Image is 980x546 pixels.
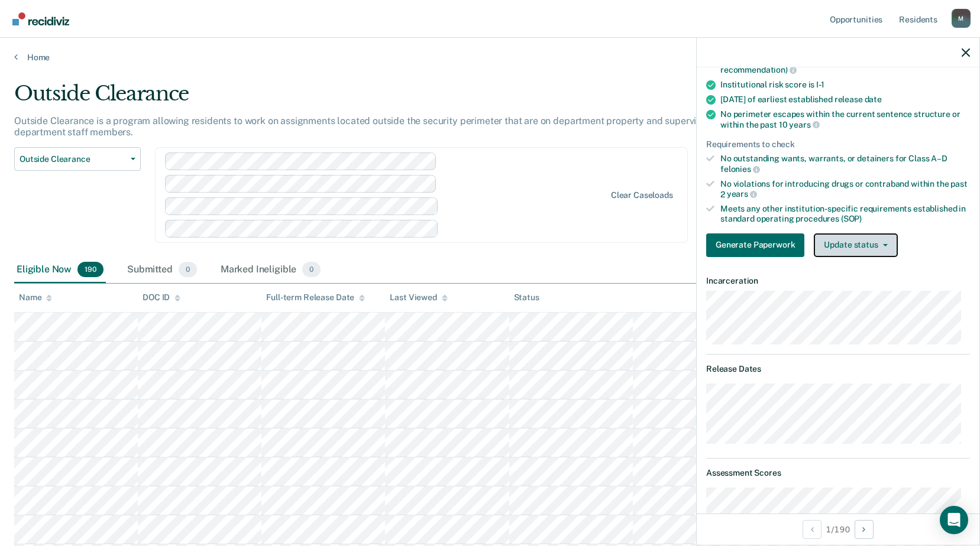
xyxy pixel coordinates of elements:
[77,262,104,277] span: 190
[706,364,970,374] dt: Release Dates
[720,154,970,174] div: No outstanding wants, warrants, or detainers for Class A–D
[720,65,797,74] span: recommendation)
[14,115,725,138] p: Outside Clearance is a program allowing residents to work on assignments located outside the secu...
[814,233,897,257] button: Update status
[706,468,970,478] dt: Assessment Scores
[19,292,52,303] div: Name
[803,520,821,539] button: Previous Opportunity
[266,292,365,303] div: Full-term Release Date
[14,257,106,283] div: Eligible Now
[789,120,819,129] span: years
[302,262,321,277] span: 0
[727,189,757,199] span: years
[390,292,447,303] div: Last Viewed
[514,292,539,303] div: Status
[12,12,69,25] img: Recidiviz
[125,257,199,283] div: Submitted
[952,9,971,28] div: M
[720,109,970,129] div: No perimeter escapes within the current sentence structure or within the past 10
[14,82,749,115] div: Outside Clearance
[720,164,760,174] span: felonies
[720,95,970,105] div: [DATE] of earliest established release
[218,257,324,283] div: Marked Ineligible
[697,513,979,545] div: 1 / 190
[611,190,673,200] div: Clear caseloads
[14,52,966,63] a: Home
[720,80,970,90] div: Institutional risk score is
[20,154,126,164] span: Outside Clearance
[706,139,970,149] div: Requirements to check
[940,506,968,534] div: Open Intercom Messenger
[720,204,970,224] div: Meets any other institution-specific requirements established in standard operating procedures
[952,9,971,28] button: Profile dropdown button
[706,276,970,286] dt: Incarceration
[143,292,180,303] div: DOC ID
[179,262,197,277] span: 0
[720,179,970,199] div: No violations for introducing drugs or contraband within the past 2
[706,233,804,257] button: Generate Paperwork
[816,80,824,89] span: I-1
[841,214,862,223] span: (SOP)
[865,95,882,104] span: date
[855,520,874,539] button: Next Opportunity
